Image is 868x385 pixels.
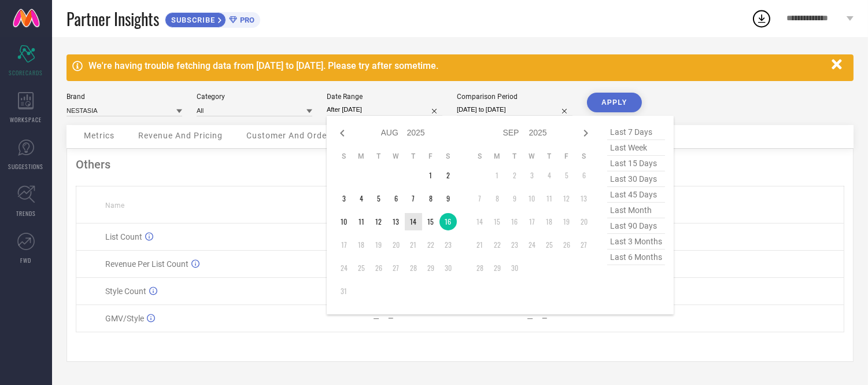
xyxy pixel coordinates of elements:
[335,126,349,140] div: Previous month
[558,190,575,207] td: Fri Sep 12 2025
[405,152,422,161] th: Thursday
[471,190,489,207] td: Sun Sep 07 2025
[370,190,387,207] td: Tue Aug 05 2025
[607,218,665,234] span: last 90 days
[439,167,457,184] td: Sat Aug 02 2025
[607,156,665,171] span: last 15 days
[489,236,506,254] td: Mon Sep 22 2025
[10,115,42,124] span: WORKSPACE
[471,152,489,161] th: Sunday
[9,68,43,77] span: SCORECARDS
[353,190,370,207] td: Mon Aug 04 2025
[335,283,353,300] td: Sun Aug 31 2025
[471,236,489,254] td: Sun Sep 21 2025
[335,236,353,254] td: Sun Aug 17 2025
[489,213,506,230] td: Mon Sep 15 2025
[439,259,457,277] td: Sat Aug 30 2025
[335,259,353,277] td: Sun Aug 24 2025
[387,190,405,207] td: Wed Aug 06 2025
[607,171,665,187] span: last 30 days
[541,190,558,207] td: Thu Sep 11 2025
[523,152,541,161] th: Wednesday
[335,152,353,161] th: Sunday
[457,104,572,116] input: Select comparison period
[558,152,575,161] th: Friday
[197,93,312,101] div: Category
[237,16,254,24] span: PRO
[541,167,558,184] td: Thu Sep 04 2025
[506,190,523,207] td: Tue Sep 09 2025
[558,236,575,254] td: Fri Sep 26 2025
[422,190,439,207] td: Fri Aug 08 2025
[105,287,146,296] span: Style Count
[105,232,142,241] span: List Count
[422,213,439,230] td: Fri Aug 15 2025
[523,167,541,184] td: Wed Sep 03 2025
[422,167,439,184] td: Fri Aug 01 2025
[751,8,772,29] div: Open download list
[387,236,405,254] td: Wed Aug 20 2025
[587,93,642,112] button: APPLY
[353,213,370,230] td: Mon Aug 11 2025
[506,152,523,161] th: Tuesday
[388,314,459,322] div: —
[439,152,457,161] th: Saturday
[88,60,826,71] div: We're having trouble fetching data from [DATE] to [DATE]. Please try after sometime.
[558,167,575,184] td: Fri Sep 05 2025
[607,234,665,250] span: last 3 months
[471,213,489,230] td: Sun Sep 14 2025
[370,213,387,230] td: Tue Aug 12 2025
[335,190,353,207] td: Sun Aug 03 2025
[439,236,457,254] td: Sat Aug 23 2025
[16,209,36,218] span: TRENDS
[471,259,489,277] td: Sun Sep 28 2025
[607,124,665,140] span: last 7 days
[327,93,442,101] div: Date Range
[353,152,370,161] th: Monday
[422,152,439,161] th: Friday
[607,203,665,218] span: last month
[105,314,144,323] span: GMV/Style
[422,259,439,277] td: Fri Aug 29 2025
[575,167,593,184] td: Sat Sep 06 2025
[370,259,387,277] td: Tue Aug 26 2025
[105,201,124,210] span: Name
[21,256,32,265] span: FWD
[489,190,506,207] td: Mon Sep 08 2025
[575,152,593,161] th: Saturday
[527,314,533,323] div: —
[67,93,182,101] div: Brand
[405,259,422,277] td: Thu Aug 28 2025
[542,314,613,322] div: —
[165,9,260,28] a: SUBSCRIBEPRO
[9,162,44,171] span: SUGGESTIONS
[575,190,593,207] td: Sat Sep 13 2025
[76,157,844,171] div: Others
[607,250,665,265] span: last 6 months
[405,236,422,254] td: Thu Aug 21 2025
[105,259,189,269] span: Revenue Per List Count
[67,7,159,31] span: Partner Insights
[489,167,506,184] td: Mon Sep 01 2025
[489,259,506,277] td: Mon Sep 29 2025
[84,131,114,140] span: Metrics
[541,152,558,161] th: Thursday
[523,190,541,207] td: Wed Sep 10 2025
[506,213,523,230] td: Tue Sep 16 2025
[607,140,665,156] span: last week
[387,152,405,161] th: Wednesday
[405,190,422,207] td: Thu Aug 07 2025
[489,152,506,161] th: Monday
[575,236,593,254] td: Sat Sep 27 2025
[523,236,541,254] td: Wed Sep 24 2025
[373,314,379,323] div: —
[541,213,558,230] td: Thu Sep 18 2025
[558,213,575,230] td: Fri Sep 19 2025
[506,259,523,277] td: Tue Sep 30 2025
[405,213,422,230] td: Thu Aug 14 2025
[607,187,665,203] span: last 45 days
[422,236,439,254] td: Fri Aug 22 2025
[575,213,593,230] td: Sat Sep 20 2025
[506,236,523,254] td: Tue Sep 23 2025
[506,167,523,184] td: Tue Sep 02 2025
